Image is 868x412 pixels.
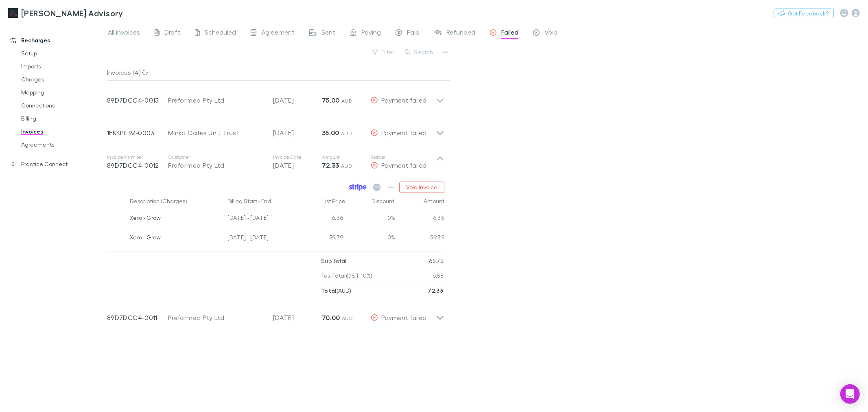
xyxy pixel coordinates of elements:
p: Sub Total [321,254,347,268]
a: Invoices [13,125,112,138]
strong: 72.33 [428,287,443,294]
span: Void [544,28,558,39]
button: Got Feedback? [774,9,834,18]
div: Open Intercom Messenger [840,384,860,404]
a: Mapping [13,86,112,99]
div: [DATE] - [DATE] [225,229,298,248]
div: Preformed Pty Ltd [168,313,265,322]
span: AUD [341,98,352,104]
span: Failed [501,28,518,39]
p: 89D7DCC4-0013 [107,95,168,105]
strong: 70.00 [322,313,340,322]
div: Invoice Number89D7DCC4-0012CustomerPreformed Pty LtdInvoice Date[DATE]Amount72.33 AUDStatusPaymen... [101,146,451,178]
div: 6.36 [396,209,445,229]
h3: [PERSON_NAME] Advisory [21,8,123,18]
button: Search [401,47,438,57]
span: AUD [341,130,352,136]
p: Invoice Date [273,154,322,160]
strong: 75.00 [322,96,340,104]
p: [DATE] [273,160,322,170]
span: Sent [321,28,335,39]
span: Draft [164,28,180,39]
a: Billing [13,112,112,125]
a: Imports [13,60,112,73]
div: 89D7DCC4-0011Preformed Pty Ltd[DATE]70.00 AUDPayment failed [101,298,451,331]
span: Scheduled [205,28,236,39]
div: 89D7DCC4-0013Preformed Pty Ltd[DATE]75.00 AUDPayment failed [101,81,451,113]
div: Preformed Pty Ltd [168,160,265,170]
p: Amount [322,154,371,160]
div: 0% [347,209,396,229]
p: Customer [168,154,265,160]
span: Payment failed [381,161,426,169]
p: [DATE] [273,128,322,138]
p: 89D7DCC4-0012 [107,160,168,170]
p: 65.75 [429,254,443,268]
a: [PERSON_NAME] Advisory [3,3,128,23]
strong: 72.33 [322,161,339,169]
button: Void invoice [399,182,444,193]
strong: Total [321,287,337,294]
span: Refunded [446,28,475,39]
span: Payment failed [381,96,426,104]
div: 6.36 [298,209,347,229]
a: Charges [13,73,112,86]
span: Paid [407,28,420,39]
div: Preformed Pty Ltd [168,95,265,105]
span: Paying [361,28,381,39]
div: Minka Cafes Unit Trust [168,128,265,138]
p: Status [371,154,436,160]
a: Setup [13,47,112,60]
div: [DATE] - [DATE] [225,209,298,229]
span: Payment failed [381,129,426,136]
p: ( AUD ) [321,283,351,298]
p: 6.58 [433,268,443,283]
div: 59.39 [298,229,347,248]
span: Agreement [261,28,295,39]
span: AUD [342,315,353,321]
div: 0% [347,229,396,248]
div: Xero - Grow [130,209,221,226]
div: 59.39 [396,229,445,248]
a: Practice Connect [2,158,112,171]
span: AUD [341,163,352,169]
a: Agreements [13,138,112,151]
span: All invoices [108,28,140,39]
a: Recharges [2,34,112,47]
p: Invoice Number [107,154,168,160]
img: Liston Newton Advisory's Logo [8,8,18,18]
p: 1EKKPIHM-0003 [107,128,168,138]
div: Xero - Grow [130,229,221,246]
strong: 35.00 [322,129,339,137]
div: 1EKKPIHM-0003Minka Cafes Unit Trust[DATE]35.00 AUDPayment failed [101,113,451,146]
p: [DATE] [273,95,322,105]
p: Tax Total (GST 10%) [321,268,373,283]
button: Filter [368,47,399,57]
a: Connections [13,99,112,112]
span: Payment failed [381,313,426,321]
p: [DATE] [273,313,322,322]
p: 89D7DCC4-0011 [107,313,168,322]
